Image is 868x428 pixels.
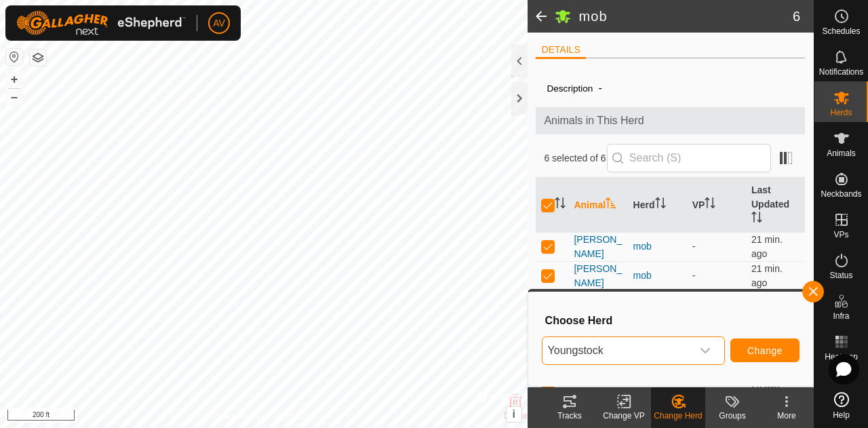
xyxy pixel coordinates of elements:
p-sorticon: Activate to sort [751,214,762,225]
button: + [6,71,22,87]
div: mob [633,239,682,254]
label: Description [547,83,593,94]
button: i [507,407,521,422]
span: - [593,77,607,99]
p-sorticon: Activate to sort [606,199,616,210]
span: 6 selected of 6 [544,151,606,166]
span: 6 [793,6,800,26]
span: Schedules [822,27,860,35]
span: Aug 15, 2025, 11:37 AM [751,263,783,288]
button: Change [730,338,800,362]
th: Last Updated [746,178,805,233]
span: Infra [833,312,849,320]
div: Tracks [542,410,597,422]
div: Change Herd [651,410,705,422]
span: Heatmap [825,353,858,361]
h3: Choose Herd [545,314,800,327]
span: Neckbands [821,190,861,198]
button: Reset Map [6,49,22,65]
p-sorticon: Activate to sort [555,199,566,210]
p-sorticon: Activate to sort [655,199,666,210]
span: Status [829,271,852,279]
span: Animals [827,149,856,157]
div: mob [633,269,682,283]
span: [PERSON_NAME] [574,262,622,290]
div: Groups [705,410,759,422]
span: Notifications [819,68,863,76]
span: VPs [833,231,848,239]
span: Youngstock [542,337,692,364]
app-display-virtual-paddock-transition: - [692,270,696,281]
button: – [6,89,22,105]
span: Help [833,411,850,419]
app-display-virtual-paddock-transition: - [692,241,696,252]
span: Herds [830,109,852,117]
th: Animal [568,178,627,233]
p-sorticon: Activate to sort [705,199,715,210]
th: VP [687,178,746,233]
a: Help [814,387,868,425]
span: Animals in This Herd [544,113,797,129]
span: Aug 15, 2025, 11:38 AM [751,234,783,259]
span: AV [213,16,225,31]
button: Map Layers [30,50,46,66]
img: Gallagher Logo [16,11,186,35]
a: Privacy Policy [210,410,261,423]
th: Herd [628,178,687,233]
div: dropdown trigger [692,337,719,364]
h2: mob [579,8,793,24]
div: More [759,410,814,422]
li: DETAILS [536,43,585,59]
span: i [512,408,515,420]
a: Contact Us [277,410,317,423]
span: Change [747,345,783,356]
span: [PERSON_NAME] [574,233,622,261]
input: Search (S) [607,144,771,172]
app-display-virtual-paddock-transition: - [692,387,696,397]
div: Change VP [597,410,651,422]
